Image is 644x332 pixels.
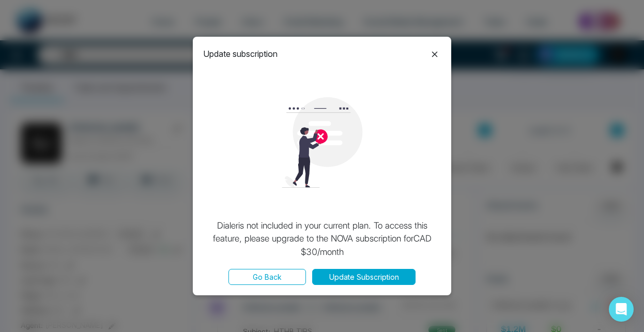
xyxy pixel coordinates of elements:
img: loading [277,97,367,188]
p: Update subscription [203,48,278,60]
p: Dialer is not included in your current plan. To access this feature, please upgrade to the NOVA s... [203,219,441,259]
button: Go Back [228,269,306,285]
div: Open Intercom Messenger [609,297,634,322]
button: Update Subscription [312,269,416,285]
